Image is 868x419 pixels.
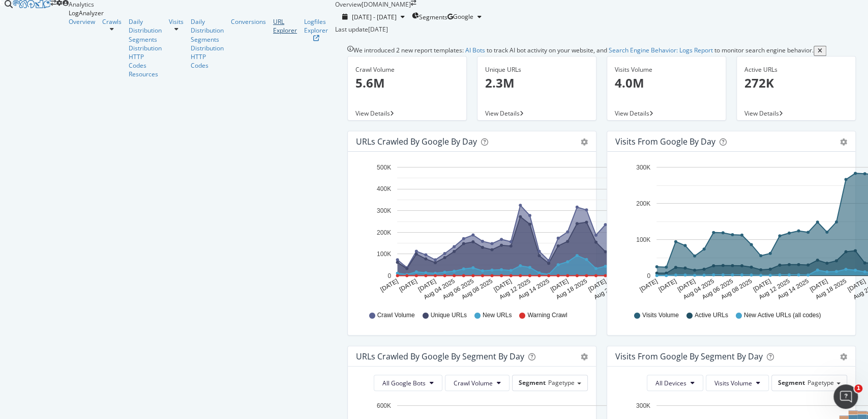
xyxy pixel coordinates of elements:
span: Active URLs [695,311,728,320]
span: All Devices [655,379,686,387]
text: Aug 04 2025 [682,277,715,301]
text: 100K [377,250,391,258]
text: 0 [647,272,650,280]
span: Warning Crawl [527,311,567,320]
text: 200K [636,200,650,207]
button: All Devices [647,375,703,391]
text: [DATE] [638,277,659,293]
span: Google [453,12,473,21]
text: 300K [377,207,391,214]
span: Unique URLs [431,311,467,320]
div: LogAnalyzer [69,9,335,17]
text: [DATE] [417,277,437,293]
div: URLs Crawled by Google by day [356,136,477,147]
text: Aug 08 2025 [720,277,753,301]
a: Resources [129,70,162,78]
text: [DATE] [379,277,399,293]
button: [DATE] - [DATE] [335,12,412,22]
text: Aug 12 2025 [757,277,791,301]
a: Search Engine Behavior: Logs Report [609,46,713,54]
span: Pagetype [807,378,834,387]
text: [DATE] [492,277,513,293]
a: Daily Distribution [191,17,224,35]
div: gear [840,138,847,146]
a: Visits [169,17,184,26]
a: Daily Distribution [129,17,162,35]
a: URL Explorer [273,17,297,35]
text: Aug 14 2025 [776,277,810,301]
div: We introduced 2 new report templates: to track AI bot activity on your website, and to monitor se... [353,46,814,56]
text: Aug 06 2025 [701,277,734,301]
text: 400K [377,185,391,192]
div: gear [581,353,588,360]
span: View Details [744,109,779,118]
span: View Details [355,109,390,118]
text: 500K [377,164,391,171]
text: [DATE] [657,277,678,293]
a: Logfiles Explorer [304,17,328,41]
p: 2.3M [485,74,588,92]
span: Segment [778,378,805,387]
span: View Details [615,109,649,118]
span: [DATE] - [DATE] [352,13,397,21]
span: Segments [419,13,447,21]
span: New Active URLs (all codes) [744,311,821,320]
p: 272K [744,74,848,92]
button: Visits Volume [706,375,769,391]
a: Segments Distribution [191,35,224,52]
text: [DATE] [752,277,772,293]
div: URLs Crawled by Google By Segment By Day [356,351,524,361]
text: 0 [387,272,391,280]
div: Visits from Google by day [615,136,715,147]
div: Last update [335,25,388,34]
text: 600K [377,402,391,409]
text: 300K [636,164,650,171]
button: Segments [412,9,447,25]
a: Segments Distribution [129,35,162,52]
a: HTTP Codes [129,52,162,70]
text: [DATE] [549,277,570,293]
div: Active URLs [744,65,848,74]
p: 5.6M [355,74,459,92]
a: HTTP Codes [191,52,224,70]
div: Crawl Volume [355,65,459,74]
a: AI Bots [465,46,485,54]
p: 4.0M [615,74,718,92]
a: Crawls [102,17,122,26]
text: [DATE] [676,277,697,293]
span: New URLs [483,311,512,320]
text: 200K [377,229,391,236]
svg: A chart. [356,160,699,301]
a: Conversions [231,17,266,26]
text: Aug 12 2025 [498,277,531,301]
text: Aug 18 2025 [814,277,848,301]
span: Visits Volume [642,311,679,320]
text: Aug 14 2025 [517,277,551,301]
span: Pagetype [548,378,575,387]
text: 100K [636,236,650,243]
text: Aug 08 2025 [460,277,494,301]
div: Logfiles Explorer [304,17,328,35]
text: 300K [636,402,650,409]
text: [DATE] [846,277,866,293]
text: [DATE] [809,277,829,293]
iframe: Intercom live chat [833,384,858,409]
div: info banner [347,46,856,56]
a: Overview [69,17,95,26]
button: All Google Bots [374,375,442,391]
text: Aug 06 2025 [441,277,475,301]
span: Segment [519,378,546,387]
div: [DATE] [368,25,388,34]
button: close banner [814,46,826,56]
